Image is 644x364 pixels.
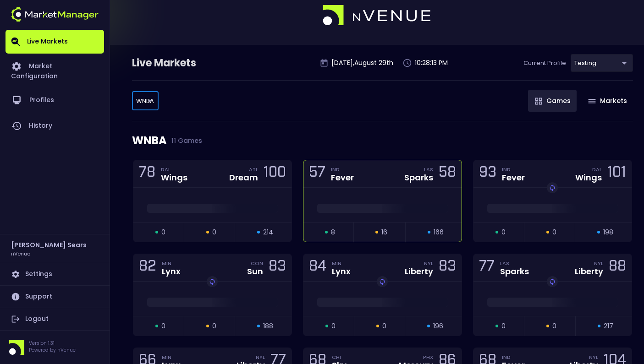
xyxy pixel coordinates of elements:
div: CHI [332,353,347,361]
div: 78 [139,165,155,182]
span: 0 [212,228,216,237]
img: gameIcon [588,99,596,103]
div: 84 [309,259,326,276]
span: 8 [331,228,335,237]
div: PHX [423,353,433,361]
p: Current Profile [523,59,566,68]
div: 77 [479,259,495,276]
p: 10:28:13 PM [415,58,448,68]
div: Lynx [332,267,351,276]
div: NYL [589,353,598,361]
span: 0 [382,321,386,331]
img: replayImg [549,184,556,191]
div: 100 [264,165,286,182]
img: replayImg [549,278,556,285]
p: [DATE] , August 29 th [331,58,393,68]
div: NYL [424,260,433,267]
div: 58 [439,165,456,182]
h3: nVenue [11,250,30,257]
button: Games [528,90,577,112]
img: logo [11,7,99,22]
span: 11 Games [167,137,202,144]
span: 198 [603,228,613,237]
span: 0 [212,321,216,331]
span: 0 [331,321,336,331]
div: 82 [139,259,156,276]
div: LAS [424,166,433,173]
a: Market Configuration [6,54,104,87]
img: replayImg [379,278,386,285]
div: Lynx [162,267,181,276]
span: 0 [552,228,556,237]
a: Logout [6,308,104,330]
div: NYL [594,260,603,267]
div: testing [132,92,159,110]
p: Powered by nVenue [29,347,76,353]
button: Markets [581,90,633,112]
div: Dream [229,174,258,182]
p: Version 1.31 [29,340,76,347]
span: 16 [381,228,387,237]
div: 83 [439,259,456,276]
span: 196 [433,321,443,331]
img: replayImg [209,278,216,285]
div: 83 [269,259,286,276]
h2: [PERSON_NAME] Sears [11,240,87,250]
div: ATL [249,166,258,173]
div: MIN [162,260,181,267]
div: DAL [161,166,187,173]
div: CON [251,260,263,267]
div: WNBA [132,121,633,160]
div: Sparks [404,174,433,182]
div: 88 [609,259,626,276]
a: Live Markets [6,30,104,54]
img: gameIcon [535,98,542,105]
div: Wings [161,174,187,182]
div: 101 [607,165,626,182]
div: DAL [592,166,602,173]
div: Wings [575,174,602,182]
span: 166 [434,228,444,237]
div: testing [571,54,633,72]
div: 93 [479,165,496,182]
div: IND [502,166,525,173]
span: 217 [604,321,613,331]
div: Fever [331,174,354,182]
a: Profiles [6,87,104,113]
span: 0 [501,228,506,237]
div: Liberty [405,267,433,276]
div: Liberty [575,267,603,276]
div: Fever [502,174,525,182]
a: Support [6,286,104,308]
span: 0 [161,321,165,331]
span: 214 [263,228,273,237]
span: 188 [263,321,273,331]
div: NYL [256,353,265,361]
img: logo [323,5,432,26]
div: MIN [332,260,351,267]
div: Sparks [500,267,529,276]
div: Sun [247,267,263,276]
div: IND [502,353,525,361]
div: Live Markets [132,56,244,71]
div: LAS [500,260,529,267]
span: 0 [161,228,165,237]
a: Settings [6,263,104,285]
a: History [6,113,104,139]
span: 0 [501,321,506,331]
span: 0 [552,321,556,331]
div: IND [331,166,354,173]
div: 57 [309,165,325,182]
div: Version 1.31Powered by nVenue [6,340,104,355]
div: MIN [162,353,181,361]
